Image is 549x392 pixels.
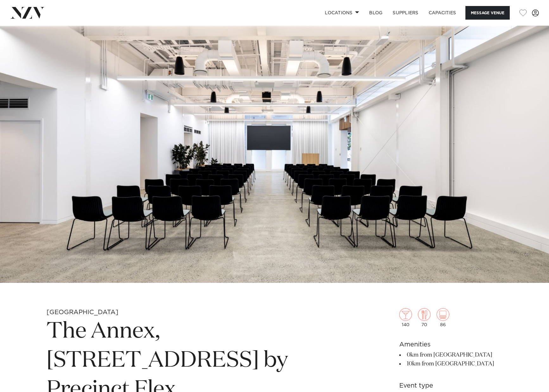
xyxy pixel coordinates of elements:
[399,381,502,390] h6: Event type
[418,308,431,321] img: dining.png
[437,308,449,327] div: 86
[424,6,461,20] a: Capacities
[465,6,510,20] button: Message Venue
[399,308,412,321] img: cocktail.png
[418,308,431,327] div: 70
[399,340,502,349] h6: Amenities
[399,308,412,327] div: 140
[320,6,364,20] a: Locations
[399,351,502,359] li: 0km from [GEOGRAPHIC_DATA]
[10,7,45,18] img: nzv-logo.png
[399,359,502,368] li: 10km from [GEOGRAPHIC_DATA]
[388,6,423,20] a: SUPPLIERS
[47,309,118,315] small: [GEOGRAPHIC_DATA]
[437,308,449,321] img: theatre.png
[364,6,388,20] a: BLOG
